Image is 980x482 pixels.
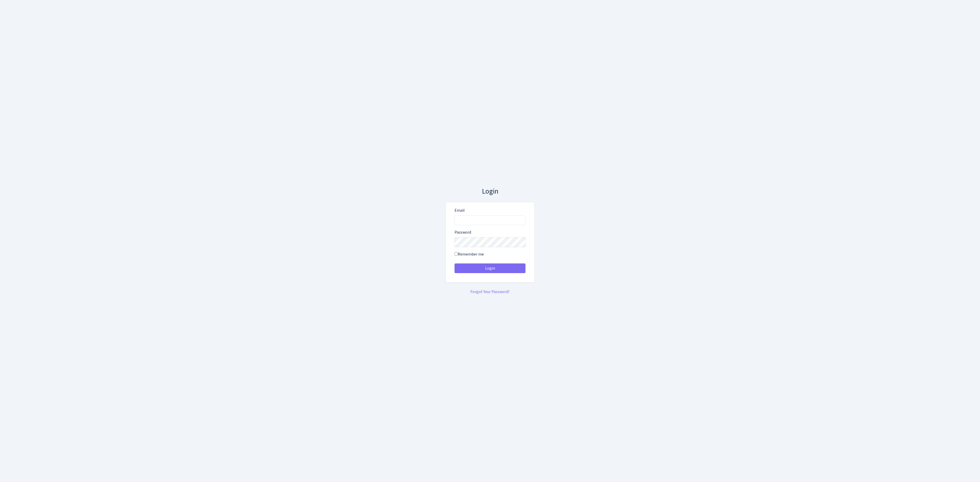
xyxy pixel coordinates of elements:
h3: Login [445,187,535,196]
label: Password [455,229,471,235]
a: Forgot Your Password? [470,289,510,295]
button: Login [455,263,525,273]
label: Email [455,207,465,213]
input: Remember me [455,252,458,256]
label: Remember me [455,251,484,257]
